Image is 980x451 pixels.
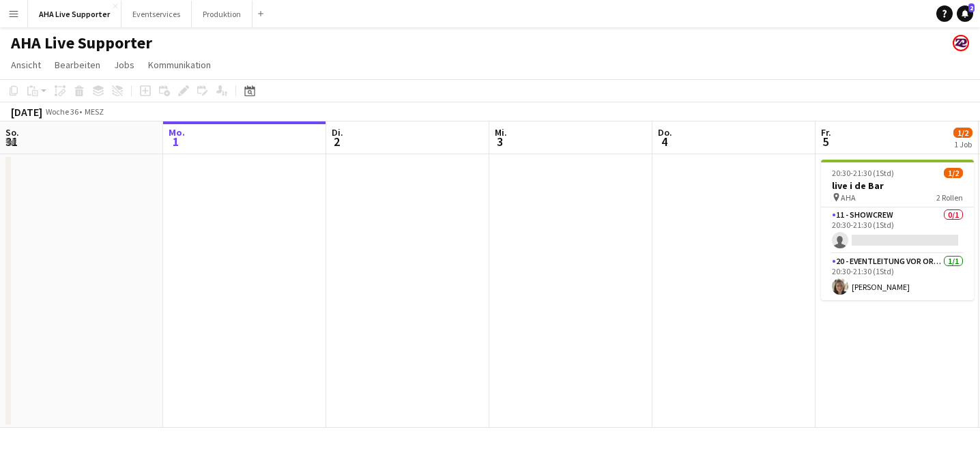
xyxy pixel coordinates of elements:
[167,134,185,149] span: 1
[821,254,974,300] app-card-role: 20 - Eventleitung vor Ort (ZP)1/120:30-21:30 (1Std)[PERSON_NAME]
[821,207,974,254] app-card-role: 11 - Showcrew0/120:30-21:30 (1Std)
[953,35,969,51] app-user-avatar: Team Zeitpol
[658,126,672,139] span: Do.
[169,126,185,139] span: Mo.
[821,126,831,139] span: Fr.
[493,134,507,149] span: 3
[841,192,856,203] span: AHA
[953,128,972,138] span: 1/2
[936,192,963,203] span: 2 Rollen
[143,56,216,74] a: Kommunikation
[121,1,192,27] button: Eventservices
[819,134,831,149] span: 5
[968,3,975,12] span: 2
[45,106,79,117] span: Woche 36
[954,139,972,149] div: 1 Job
[11,105,42,119] div: [DATE]
[192,1,253,27] button: Produktion
[28,1,121,27] button: AHA Live Supporter
[957,5,973,22] a: 2
[495,126,507,139] span: Mi.
[55,59,100,71] span: Bearbeiten
[5,56,46,74] a: Ansicht
[85,106,104,117] div: MESZ
[330,134,343,149] span: 2
[49,56,106,74] a: Bearbeiten
[832,168,894,178] span: 20:30-21:30 (1Std)
[821,160,974,300] app-job-card: 20:30-21:30 (1Std)1/2live i de Bar AHA2 Rollen11 - Showcrew0/120:30-21:30 (1Std) 20 - Eventleitun...
[332,126,343,139] span: Di.
[3,134,19,149] span: 31
[656,134,672,149] span: 4
[148,59,211,71] span: Kommunikation
[109,56,140,74] a: Jobs
[114,59,134,71] span: Jobs
[11,59,41,71] span: Ansicht
[11,33,152,53] h1: AHA Live Supporter
[821,179,974,192] h3: live i de Bar
[5,126,19,139] span: So.
[944,168,963,178] span: 1/2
